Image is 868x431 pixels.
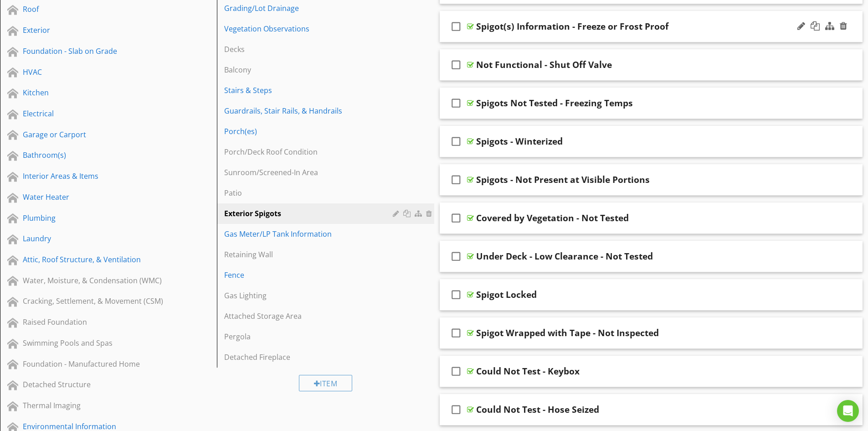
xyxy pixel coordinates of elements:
[476,404,599,415] div: Could Not Test - Hose Seized
[224,85,395,96] div: Stairs & Steps
[224,44,395,55] div: Decks
[449,322,463,344] i: check_box_outline_blank
[224,105,395,116] div: Guardrails, Stair Rails, & Handrails
[476,174,650,185] div: Spigots - Not Present at Visible Portions
[224,270,395,280] div: Fence
[224,146,395,157] div: Porch/Deck Roof Condition
[476,98,633,109] div: Spigots Not Tested - Freezing Temps
[23,150,174,161] div: Bathroom(s)
[476,136,563,147] div: Spigots - Winterized
[449,130,463,152] i: check_box_outline_blank
[224,249,395,260] div: Retaining Wall
[224,64,395,75] div: Balcony
[476,59,612,70] div: Not Functional - Shut Off Valve
[23,379,174,390] div: Detached Structure
[23,338,174,348] div: Swimming Pools and Spas
[449,360,463,382] i: check_box_outline_blank
[449,92,463,114] i: check_box_outline_blank
[23,4,174,15] div: Roof
[23,233,174,244] div: Laundry
[449,169,463,191] i: check_box_outline_blank
[23,25,174,36] div: Exterior
[23,46,174,57] div: Foundation - Slab on Grade
[224,3,395,14] div: Grading/Lot Drainage
[23,192,174,203] div: Water Heater
[23,317,174,327] div: Raised Foundation
[224,167,395,178] div: Sunroom/Screened-In Area
[23,129,174,140] div: Garage or Carport
[23,213,174,223] div: Plumbing
[224,352,395,363] div: Detached Fireplace
[23,254,174,265] div: Attic, Roof Structure, & Ventilation
[23,400,174,411] div: Thermal Imaging
[224,331,395,342] div: Pergola
[224,290,395,301] div: Gas Lighting
[224,228,395,239] div: Gas Meter/LP Tank Information
[224,23,395,34] div: Vegetation Observations
[476,251,653,262] div: Under Deck - Low Clearance - Not Tested
[23,358,174,369] div: Foundation - Manufactured Home
[224,187,395,198] div: Patio
[476,327,659,338] div: Spigot Wrapped with Tape - Not Inspected
[476,366,580,377] div: Could Not Test - Keybox
[449,54,463,76] i: check_box_outline_blank
[224,208,395,219] div: Exterior Spigots
[299,375,353,391] div: Item
[449,16,463,37] i: check_box_outline_blank
[476,213,629,223] div: Covered by Vegetation - Not Tested
[23,67,174,78] div: HVAC
[449,284,463,306] i: check_box_outline_blank
[449,399,463,421] i: check_box_outline_blank
[476,21,668,32] div: Spigot(s) Information - Freeze or Frost Proof
[224,311,395,322] div: Attached Storage Area
[23,108,174,119] div: Electrical
[23,275,174,286] div: Water, Moisture, & Condensation (WMC)
[23,87,174,98] div: Kitchen
[449,245,463,267] i: check_box_outline_blank
[837,400,859,422] div: Open Intercom Messenger
[23,171,174,182] div: Interior Areas & Items
[449,207,463,229] i: check_box_outline_blank
[476,289,537,300] div: Spigot Locked
[23,296,174,306] div: Cracking, Settlement, & Movement (CSM)
[224,126,395,137] div: Porch(es)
